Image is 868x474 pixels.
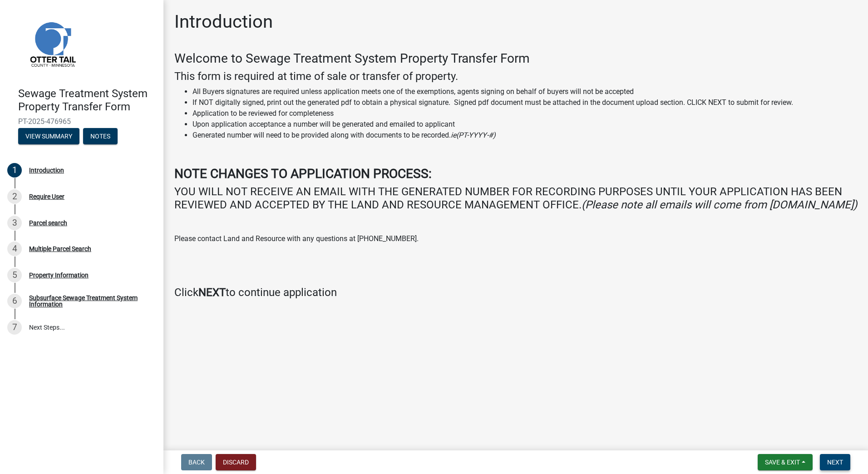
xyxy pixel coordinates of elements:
[29,272,89,278] div: Property Information
[765,459,800,466] span: Save & Exit
[7,189,22,204] div: 2
[192,108,857,119] li: Application to be reviewed for completeness
[174,233,857,244] p: Please contact Land and Resource with any questions at [PHONE_NUMBER].
[192,86,857,97] li: All Buyers signatures are required unless application meets one of the exemptions, agents signing...
[192,119,857,130] li: Upon application acceptance a number will be generated and emailed to applicant
[29,295,149,307] div: Subsurface Sewage Treatment System Information
[7,242,22,256] div: 4
[29,193,64,200] div: Require User
[174,286,857,299] h4: Click to continue application
[451,131,496,139] i: ie(PT-YYYY-#)
[174,70,857,83] h4: This form is required at time of sale or transfer of property.
[18,10,86,78] img: Otter Tail County, Minnesota
[188,459,205,466] span: Back
[181,454,212,470] button: Back
[83,133,118,140] wm-modal-confirm: Notes
[174,11,273,33] h1: Introduction
[83,128,118,144] button: Notes
[7,268,22,282] div: 5
[582,198,857,211] i: (Please note all emails will come from [DOMAIN_NAME])
[7,163,22,178] div: 1
[18,133,79,140] wm-modal-confirm: Summary
[7,320,22,335] div: 7
[18,87,156,114] h4: Sewage Treatment System Property Transfer Form
[827,459,843,466] span: Next
[7,294,22,308] div: 6
[820,454,850,470] button: Next
[18,117,145,126] span: PT-2025-476965
[29,167,64,173] div: Introduction
[174,166,432,181] strong: NOTE CHANGES TO APPLICATION PROCESS:
[192,130,857,141] li: Generated number will need to be provided along with documents to be recorded.
[174,185,857,212] h4: YOU WILL NOT RECEIVE AN EMAIL WITH THE GENERATED NUMBER FOR RECORDING PURPOSES UNTIL YOUR APPLICA...
[192,97,857,108] li: If NOT digitally signed, print out the generated pdf to obtain a physical signature. Signed pdf d...
[174,51,857,66] h3: Welcome to Sewage Treatment System Property Transfer Form
[198,286,226,299] strong: NEXT
[29,246,91,252] div: Multiple Parcel Search
[29,220,67,226] div: Parcel search
[216,454,256,470] button: Discard
[18,128,79,144] button: View Summary
[758,454,813,470] button: Save & Exit
[7,216,22,230] div: 3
